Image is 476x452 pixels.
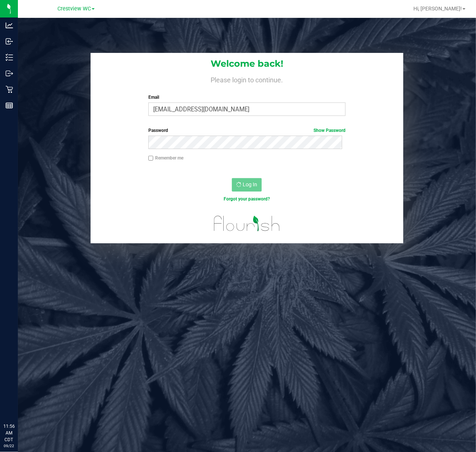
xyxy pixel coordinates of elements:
[3,423,15,443] p: 11:56 AM CDT
[6,22,13,29] inline-svg: Analytics
[313,128,346,133] a: Show Password
[57,6,91,12] span: Crestview WC
[413,6,462,12] span: Hi, [PERSON_NAME]!
[91,59,403,69] h1: Welcome back!
[148,94,346,101] label: Email
[6,86,13,93] inline-svg: Retail
[148,155,183,161] label: Remember me
[3,443,15,449] p: 09/22
[148,156,154,161] input: Remember me
[243,181,257,187] span: Log In
[208,210,286,237] img: flourish_logo.svg
[6,102,13,109] inline-svg: Reports
[6,54,13,61] inline-svg: Inventory
[224,196,270,202] a: Forgot your password?
[6,38,13,45] inline-svg: Inbound
[91,75,403,83] h4: Please login to continue.
[232,178,262,192] button: Log In
[148,128,168,133] span: Password
[6,70,13,77] inline-svg: Outbound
